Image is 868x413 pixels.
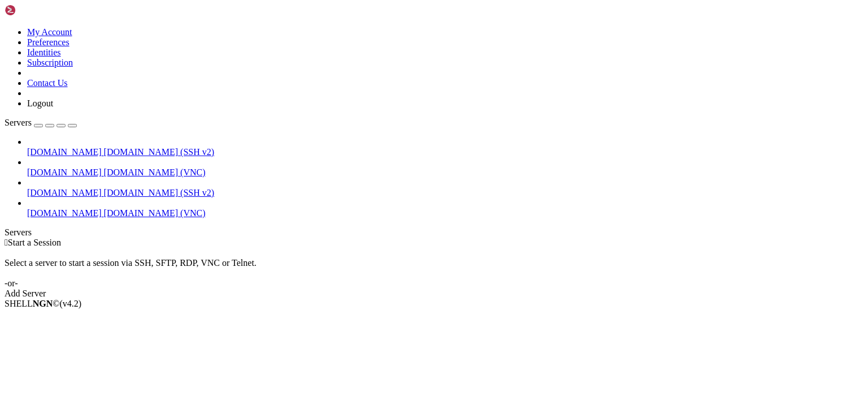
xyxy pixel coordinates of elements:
[27,188,863,198] a: [DOMAIN_NAME] [DOMAIN_NAME] (SSH v2)
[104,188,215,197] span: [DOMAIN_NAME] (SSH v2)
[5,118,32,127] span: Servers
[27,198,863,218] li: [DOMAIN_NAME] [DOMAIN_NAME] (VNC)
[27,208,863,218] a: [DOMAIN_NAME] [DOMAIN_NAME] (VNC)
[60,299,82,308] span: 4.2.0
[5,289,863,299] div: Add Server
[104,208,206,218] span: [DOMAIN_NAME] (VNC)
[27,167,863,178] a: [DOMAIN_NAME] [DOMAIN_NAME] (VNC)
[27,178,863,198] li: [DOMAIN_NAME] [DOMAIN_NAME] (SSH v2)
[27,48,61,57] a: Identities
[27,27,72,37] a: My Account
[5,238,8,247] span: 
[33,299,53,308] b: NGN
[5,5,70,16] img: Shellngn
[27,58,73,67] a: Subscription
[5,118,77,127] a: Servers
[8,238,61,247] span: Start a Session
[27,147,863,157] a: [DOMAIN_NAME] [DOMAIN_NAME] (SSH v2)
[27,157,863,178] li: [DOMAIN_NAME] [DOMAIN_NAME] (VNC)
[104,167,206,177] span: [DOMAIN_NAME] (VNC)
[104,147,215,157] span: [DOMAIN_NAME] (SSH v2)
[27,147,102,157] span: [DOMAIN_NAME]
[27,78,68,88] a: Contact Us
[5,248,863,289] div: Select a server to start a session via SSH, SFTP, RDP, VNC or Telnet. -or-
[5,227,863,238] div: Servers
[5,299,81,308] span: SHELL ©
[27,137,863,157] li: [DOMAIN_NAME] [DOMAIN_NAME] (SSH v2)
[27,188,102,197] span: [DOMAIN_NAME]
[27,208,102,218] span: [DOMAIN_NAME]
[27,37,70,47] a: Preferences
[27,98,53,108] a: Logout
[27,167,102,177] span: [DOMAIN_NAME]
